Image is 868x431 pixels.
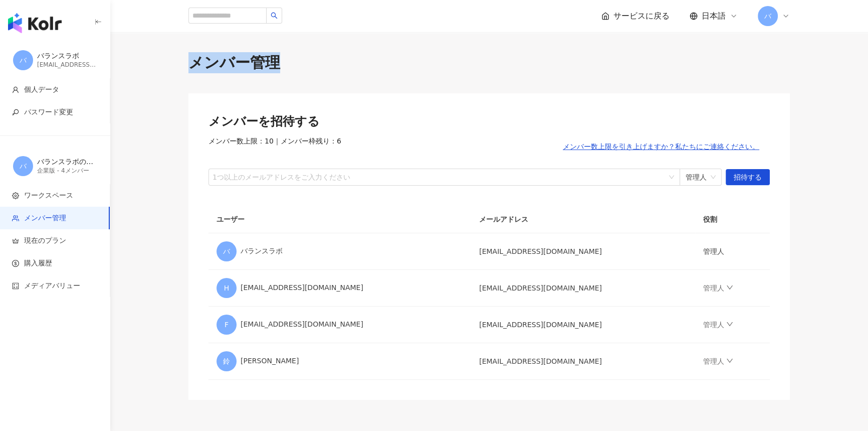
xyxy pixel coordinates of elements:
[208,136,341,157] span: メンバー数上限：10 ｜ メンバー枠残り：6
[216,241,463,261] div: バランスラボ
[24,213,66,223] span: メンバー管理
[12,109,19,116] span: key
[24,85,59,95] span: 個人データ
[12,260,19,267] span: dollar
[37,61,97,69] div: [EMAIL_ADDRESS][DOMAIN_NAME]
[613,11,670,22] span: サービスに戻る
[216,351,463,371] div: [PERSON_NAME]
[686,169,716,185] span: 管理人
[24,258,52,268] span: 購入履歴
[471,206,695,233] th: メールアドレス
[24,191,73,201] span: ワークスペース
[37,51,97,61] div: バランスラボ
[24,107,73,117] span: パスワード変更
[702,11,726,22] span: 日本語
[24,236,66,246] span: 現在のプラン
[37,167,97,175] div: 企業版 - 4メンバー
[726,357,733,364] span: down
[208,113,770,130] div: メンバーを招待する
[223,246,230,257] span: バ
[471,270,695,307] td: [EMAIL_ADDRESS][DOMAIN_NAME]
[224,282,230,294] span: H
[601,11,670,22] a: サービスに戻る
[764,11,771,22] span: バ
[225,319,229,330] span: F
[216,315,463,335] div: [EMAIL_ADDRESS][DOMAIN_NAME]
[726,169,770,185] button: 招待する
[20,161,27,172] span: バ
[188,52,790,73] div: メンバー管理
[471,343,695,380] td: [EMAIL_ADDRESS][DOMAIN_NAME]
[37,157,97,167] div: バランスラボのワークスペース
[726,321,733,328] span: down
[24,281,80,291] span: メディアバリュー
[216,278,463,298] div: [EMAIL_ADDRESS][DOMAIN_NAME]
[703,321,733,329] a: 管理人
[471,307,695,343] td: [EMAIL_ADDRESS][DOMAIN_NAME]
[12,86,19,93] span: user
[563,142,759,151] span: メンバー数上限を引き上げますか？私たちにご連絡ください。
[208,206,471,233] th: ユーザー
[20,55,27,66] span: バ
[726,284,733,291] span: down
[471,233,695,270] td: [EMAIL_ADDRESS][DOMAIN_NAME]
[223,356,230,367] span: 鈴
[271,12,278,19] span: search
[552,136,770,157] button: メンバー数上限を引き上げますか？私たちにご連絡ください。
[695,206,770,233] th: 役割
[695,233,770,270] td: 管理人
[703,357,733,365] a: 管理人
[734,170,762,186] span: 招待する
[8,13,62,33] img: logo
[12,282,19,290] span: calculator
[703,284,733,292] a: 管理人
